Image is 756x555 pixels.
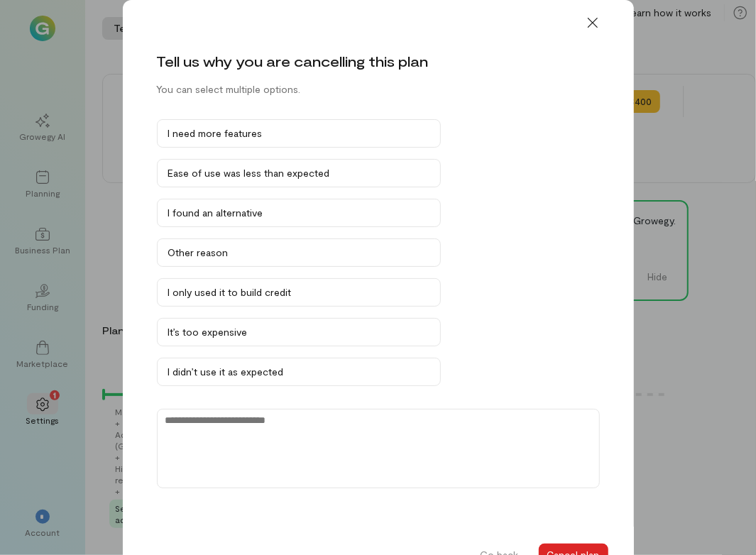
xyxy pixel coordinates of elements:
div: I only used it to build credit [168,285,429,300]
div: I didn’t use it as expected [168,365,429,379]
div: I need more features [168,126,429,141]
button: I found an alternative [157,199,441,227]
button: Ease of use was less than expected [157,159,441,187]
div: It’s too expensive [168,325,429,339]
div: Ease of use was less than expected [168,166,429,180]
div: I found an alternative [168,206,429,220]
div: You can select multiple options. [157,82,301,97]
button: I didn’t use it as expected [157,358,441,386]
div: Tell us why you are cancelling this plan [157,51,429,71]
button: Other reason [157,238,441,267]
button: I only used it to build credit [157,278,441,307]
div: Other reason [168,246,429,260]
button: I need more features [157,119,441,148]
button: It’s too expensive [157,318,441,346]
